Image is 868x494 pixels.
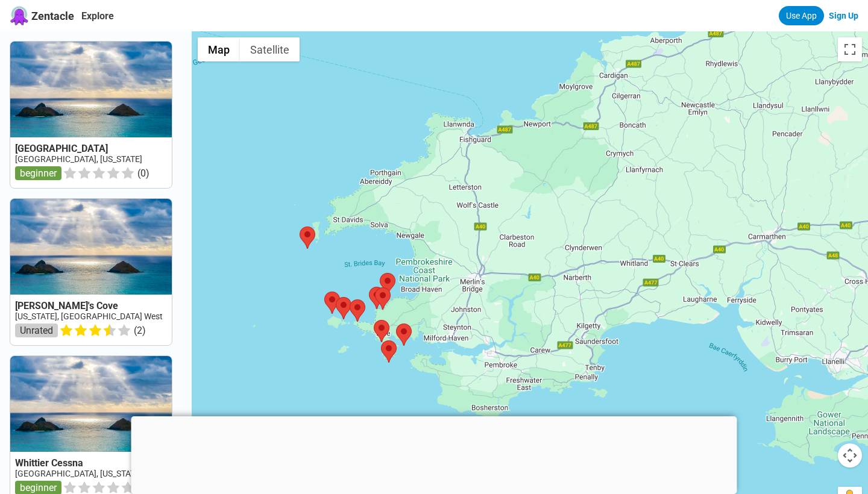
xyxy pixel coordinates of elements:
a: Zentacle logoZentacle [10,6,74,25]
button: Map camera controls [838,443,862,467]
span: Zentacle [31,10,74,22]
button: Toggle fullscreen view [838,37,862,61]
button: Show street map [198,37,240,61]
img: Zentacle logo [10,6,29,25]
iframe: Advertisement [131,416,737,491]
button: Show satellite imagery [240,37,300,61]
a: Use App [779,6,824,25]
a: Sign Up [829,11,858,20]
a: Explore [81,10,114,22]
